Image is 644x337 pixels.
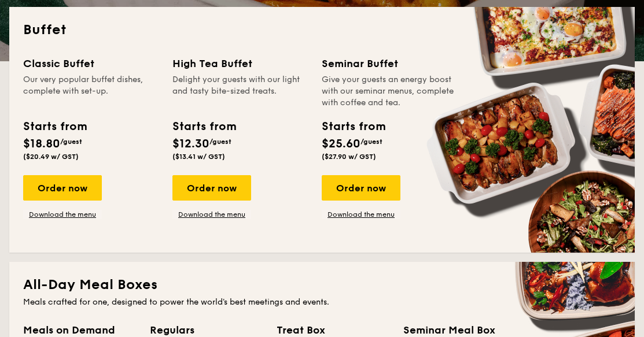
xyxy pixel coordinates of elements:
[60,138,82,146] span: /guest
[322,210,400,219] a: Download the menu
[322,55,457,72] div: Seminar Buffet
[172,55,308,72] div: High Tea Buffet
[172,175,251,201] div: Order now
[322,118,385,135] div: Starts from
[172,210,251,219] a: Download the menu
[172,118,235,135] div: Starts from
[23,175,102,201] div: Order now
[23,137,60,151] span: $18.80
[172,153,225,161] span: ($13.41 w/ GST)
[23,276,621,294] h2: All-Day Meal Boxes
[23,210,102,219] a: Download the menu
[360,138,382,146] span: /guest
[322,137,360,151] span: $25.60
[322,74,457,109] div: Give your guests an energy boost with our seminar menus, complete with coffee and tea.
[23,55,159,72] div: Classic Buffet
[23,297,621,308] div: Meals crafted for one, designed to power the world's best meetings and events.
[23,118,86,135] div: Starts from
[23,153,79,161] span: ($20.49 w/ GST)
[322,175,400,201] div: Order now
[23,21,621,39] h2: Buffet
[23,74,159,109] div: Our very popular buffet dishes, complete with set-up.
[209,138,231,146] span: /guest
[322,153,376,161] span: ($27.90 w/ GST)
[172,137,209,151] span: $12.30
[172,74,308,109] div: Delight your guests with our light and tasty bite-sized treats.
